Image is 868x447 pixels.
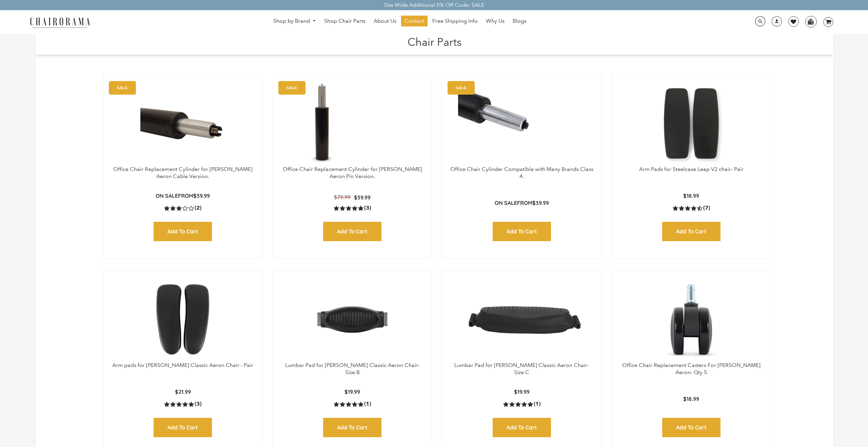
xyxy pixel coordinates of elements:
[486,18,505,25] span: Why Us
[344,388,360,395] span: $19.99
[482,16,508,26] a: Why Us
[323,418,381,437] input: Add to Cart
[164,205,201,212] a: 3.0 rating (2 votes)
[495,199,549,207] p: from
[285,362,420,375] a: Lumbar Pad for [PERSON_NAME] Classic Aeron Chair- Size B
[493,418,551,437] input: Add to Cart
[283,166,422,179] a: Office Chair Replacement Cylinder for [PERSON_NAME] Aeron Pin Version.
[683,395,699,402] span: $18.99
[683,192,699,199] span: $18.99
[618,277,764,362] a: Office Chair Replacement Casters For Herman Miller Aeron- Qty 5 - chairorama Office Chair Replace...
[156,192,210,199] p: from
[280,81,425,166] a: Office Chair Replacement Cylinder for Herman Miller Aeron Pin Version. - chairorama Office Chair ...
[513,18,527,25] span: Blogs
[364,205,371,212] span: (3)
[156,192,178,199] strong: On Sale
[112,362,253,368] a: Arm pads for [PERSON_NAME] Classic Aeron Chair - Pair
[334,401,371,408] a: 5.0 rating (1 votes)
[401,16,428,26] a: Contact
[432,18,478,25] span: Free Shipping Info
[154,222,212,241] input: Add to Cart
[324,18,366,25] span: Shop Chair Parts
[364,401,371,408] span: (1)
[495,199,517,206] strong: On Sale
[429,16,481,26] a: Free Shipping Info
[532,199,549,206] span: $39.99
[503,401,540,408] a: 5.0 rating (1 votes)
[618,277,764,362] img: Office Chair Replacement Casters For Herman Miller Aeron- Qty 5 - chairorama
[703,205,710,212] span: (7)
[493,222,551,241] input: Add to Cart
[175,388,191,395] span: $21.99
[110,277,256,362] a: Arm pads for Herman Miller Classic Aeron Chair - Pair - chairorama Arm pads for Herman Miller Cla...
[323,222,381,241] input: Add to Cart
[321,16,369,26] a: Shop Chair Parts
[195,205,201,212] span: (2)
[514,388,530,395] span: $19.99
[374,18,396,25] span: About Us
[618,81,764,166] a: Arm Pads for Steelcase Leap V2 chair- Pair - chairorama Arm Pads for Steelcase Leap V2 chair- Pai...
[287,85,297,90] text: SALE
[450,166,593,179] a: Office Chair Cylinder Compatible with Many Brands Class 4.
[639,166,744,172] a: Arm Pads for Steelcase Leap V2 chair- Pair
[662,418,721,437] input: Add to Cart
[449,277,594,362] a: Lumbar Pad for Herman Miller Classic Aeron Chair- Size C - chairorama Lumbar Pad for Herman Mille...
[354,194,371,201] span: $39.99
[673,205,710,212] a: 4.4 rating (7 votes)
[454,362,589,375] a: Lumbar Pad for [PERSON_NAME] Classic Aeron Chair- Size C
[110,277,256,362] img: Arm pads for Herman Miller Classic Aeron Chair - Pair - chairorama
[110,81,256,166] a: Office Chair Replacement Cylinder for Herman Miller Aeron Cable Version. - chairorama Office Chai...
[26,16,94,28] img: chairorama
[42,34,826,48] h1: Chair Parts
[622,362,761,375] a: Office Chair Replacement Casters For [PERSON_NAME] Aeron- Qty 5
[334,194,351,200] span: $79.99
[110,81,256,166] img: Office Chair Replacement Cylinder for Herman Miller Aeron Cable Version. - chairorama
[370,16,400,26] a: About Us
[334,205,371,212] a: 5.0 rating (3 votes)
[117,85,127,90] text: SALE
[280,81,364,166] img: Office Chair Replacement Cylinder for Herman Miller Aeron Pin Version. - chairorama
[456,85,466,90] text: SALE
[449,81,594,166] img: Office Chair Cylinder Compatible with Many Brands Class 4. - chairorama
[270,16,319,26] a: Shop by Brand
[164,401,201,408] a: 5.0 rating (3 votes)
[618,81,764,166] img: Arm Pads for Steelcase Leap V2 chair- Pair - chairorama
[193,192,210,199] span: $39.99
[806,16,816,26] img: WhatsApp_Image_2024-07-12_at_16.23.01.webp
[449,81,594,166] a: Office Chair Cylinder Compatible with Many Brands Class 4. - chairorama Office Chair Cylinder Com...
[662,222,721,241] input: Add to Cart
[509,16,530,26] a: Blogs
[534,401,540,408] span: (1)
[280,277,425,362] img: Lumbar Pad for Herman Miller Classic Aeron Chair- Size B - chairorama
[280,277,425,362] a: Lumbar Pad for Herman Miller Classic Aeron Chair- Size B - chairorama Lumbar Pad for Herman Mille...
[449,277,594,362] img: Lumbar Pad for Herman Miller Classic Aeron Chair- Size C - chairorama
[195,401,201,408] span: (3)
[113,166,253,179] a: Office Chair Replacement Cylinder for [PERSON_NAME] Aeron Cable Version.
[154,418,212,437] input: Add to Cart
[123,16,677,28] nav: DesktopNavigation
[405,18,424,25] span: Contact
